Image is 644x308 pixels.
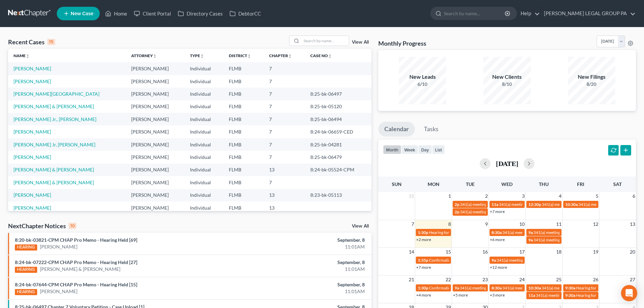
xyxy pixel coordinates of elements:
[305,100,372,113] td: 8:25-bk-05120
[521,192,525,200] span: 3
[539,181,549,187] span: Thu
[429,230,482,235] span: Hearing for [PERSON_NAME]
[528,202,541,207] span: 12:30p
[264,62,305,75] td: 7
[565,293,575,298] span: 9:30a
[595,192,599,200] span: 5
[223,62,264,75] td: FLMB
[174,7,226,20] a: Directory Cases
[305,164,372,176] td: 8:24-bk-05524-CPM
[444,7,506,20] input: Search by name...
[416,292,431,298] a: +4 more
[483,73,531,81] div: New Clients
[223,164,264,176] td: FLMB
[153,54,157,58] i: unfold_more
[229,53,251,58] a: Districtunfold_more
[126,189,185,202] td: [PERSON_NAME]
[223,113,264,125] td: FLMB
[408,248,415,256] span: 14
[429,258,542,263] span: Confirmation Hearing for [PERSON_NAME] & [PERSON_NAME]
[629,220,636,228] span: 13
[401,145,418,154] button: week
[40,243,77,250] a: [PERSON_NAME]
[126,62,185,75] td: [PERSON_NAME]
[185,164,223,176] td: Individual
[126,88,185,100] td: [PERSON_NAME]
[200,54,204,58] i: unfold_more
[533,230,599,235] span: 341(a) meeting for [PERSON_NAME]
[185,202,223,214] td: Individual
[253,259,365,266] div: September, 8
[528,293,535,298] span: 11a
[223,151,264,163] td: FLMB
[8,222,76,230] div: NextChapter Notices
[185,113,223,125] td: Individual
[264,202,305,214] td: 13
[501,181,512,187] span: Wed
[26,54,30,58] i: unfold_more
[483,81,531,88] div: 8/10
[408,192,415,200] span: 31
[455,285,459,290] span: 9a
[455,202,459,207] span: 2p
[492,258,496,263] span: 9a
[8,38,55,46] div: Recent Cases
[40,266,120,273] a: [PERSON_NAME] & [PERSON_NAME]
[555,276,562,284] span: 25
[592,248,599,256] span: 19
[460,209,561,214] span: 341(a) meeting for [PERSON_NAME] & [PERSON_NAME]
[185,75,223,88] td: Individual
[460,202,561,207] span: 341(a) meeting for [PERSON_NAME] & [PERSON_NAME]
[14,53,30,58] a: Nameunfold_more
[130,7,174,20] a: Client Portal
[126,164,185,176] td: [PERSON_NAME]
[460,285,525,290] span: 341(a) meeting for [PERSON_NAME]
[613,181,622,187] span: Sat
[305,113,372,125] td: 8:25-bk-06494
[305,138,372,151] td: 8:25-bk-04281
[517,7,540,20] a: Help
[568,73,615,81] div: New Filings
[14,154,51,160] a: [PERSON_NAME]
[418,122,445,137] a: Tasks
[555,220,562,228] span: 11
[592,276,599,284] span: 26
[528,285,541,290] span: 10:30a
[185,138,223,151] td: Individual
[223,75,264,88] td: FLMB
[223,202,264,214] td: FLMB
[445,248,452,256] span: 15
[223,88,264,100] td: FLMB
[126,75,185,88] td: [PERSON_NAME]
[185,125,223,138] td: Individual
[418,145,432,154] button: day
[14,116,96,122] a: [PERSON_NAME] Jr., [PERSON_NAME]
[185,176,223,189] td: Individual
[14,167,94,172] a: [PERSON_NAME] & [PERSON_NAME]
[253,237,365,243] div: September, 8
[264,138,305,151] td: 7
[302,36,349,46] input: Search by name...
[499,202,600,207] span: 341(a) meeting for [PERSON_NAME] & [PERSON_NAME]
[428,181,439,187] span: Mon
[492,202,498,207] span: 11a
[15,267,37,273] div: HEARING
[14,78,51,84] a: [PERSON_NAME]
[445,276,452,284] span: 22
[629,276,636,284] span: 27
[264,75,305,88] td: 7
[264,176,305,189] td: 7
[223,100,264,113] td: FLMB
[565,285,575,290] span: 9:30a
[352,224,369,229] a: View All
[223,138,264,151] td: FLMB
[185,100,223,113] td: Individual
[542,285,607,290] span: 341(a) meeting for [PERSON_NAME]
[264,189,305,202] td: 13
[126,138,185,151] td: [PERSON_NAME]
[264,151,305,163] td: 7
[578,202,644,207] span: 341(a) meeting for [PERSON_NAME]
[484,220,488,228] span: 9
[541,7,636,20] a: [PERSON_NAME] LEGAL GROUP PA
[490,265,507,270] a: +12 more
